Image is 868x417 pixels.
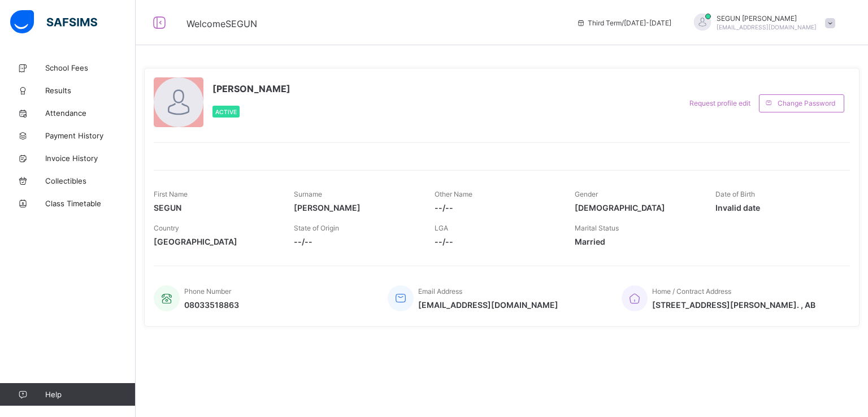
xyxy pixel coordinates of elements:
span: LGA [435,224,448,232]
span: Home / Contract Address [652,287,731,296]
span: Married [575,237,698,246]
span: Email Address [418,287,462,296]
span: SEGUN [PERSON_NAME] [717,14,817,23]
span: 08033518863 [184,300,239,310]
span: Country [154,224,179,232]
span: Change Password [778,99,835,107]
span: Request profile edit [689,99,750,107]
span: Phone Number [184,287,231,296]
span: [DEMOGRAPHIC_DATA] [575,203,698,212]
span: [STREET_ADDRESS][PERSON_NAME]. , AB [652,300,815,310]
span: Other Name [435,190,472,198]
span: Marital Status [575,224,619,232]
span: [EMAIL_ADDRESS][DOMAIN_NAME] [418,300,558,310]
span: --/-- [435,203,558,212]
div: SEGUNTHOMPSON [683,14,841,32]
span: --/-- [294,237,417,246]
span: SEGUN [154,203,277,212]
span: [GEOGRAPHIC_DATA] [154,237,277,246]
span: Class Timetable [45,199,136,208]
span: Help [45,390,135,399]
span: Collectibles [45,176,136,185]
span: Surname [294,190,322,198]
span: Date of Birth [715,190,755,198]
img: safsims [10,10,97,34]
span: Attendance [45,108,136,118]
span: Invoice History [45,154,136,163]
span: session/term information [576,19,671,27]
span: Invalid date [715,203,839,212]
span: --/-- [435,237,558,246]
span: [PERSON_NAME] [212,83,290,94]
span: Results [45,86,136,95]
span: [PERSON_NAME] [294,203,417,212]
span: [EMAIL_ADDRESS][DOMAIN_NAME] [717,24,817,31]
span: Payment History [45,131,136,140]
span: State of Origin [294,224,339,232]
span: Welcome SEGUN [186,18,257,29]
span: School Fees [45,63,136,72]
span: Active [215,108,237,115]
span: First Name [154,190,188,198]
span: Gender [575,190,598,198]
